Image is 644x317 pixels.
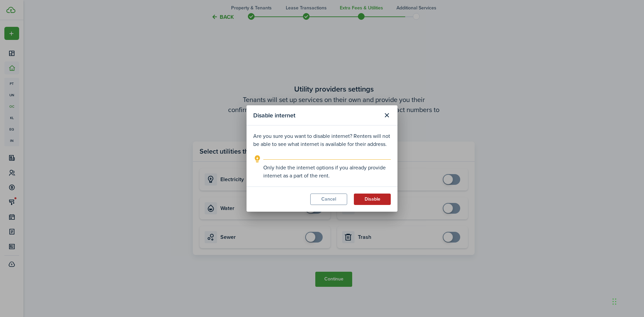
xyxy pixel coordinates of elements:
[253,155,262,163] i: outline
[310,194,347,205] button: Cancel
[533,245,644,317] iframe: Chat Widget
[612,292,616,312] div: Drag
[354,194,391,205] button: Disable
[381,110,392,121] button: Close modal
[263,164,391,180] explanation-description: Only hide the internet options if you already provide internet as a part of the rent.
[253,109,379,122] modal-title: Disable internet
[253,132,391,148] p: Are you sure you want to disable internet? Renters will not be able to see what internet is avail...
